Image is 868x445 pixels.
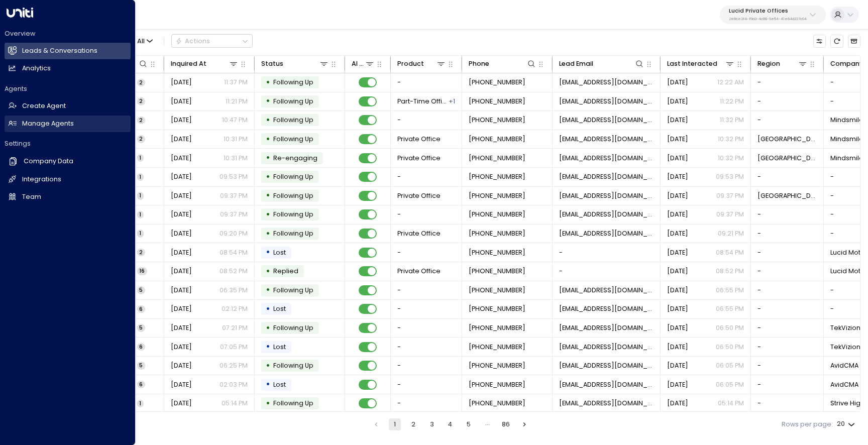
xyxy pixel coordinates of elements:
td: - [391,111,462,130]
button: Go to page 86 [500,418,512,430]
p: 10:32 PM [718,154,744,163]
span: Jul 23, 2025 [171,380,192,389]
span: +13015036145 [469,323,525,332]
span: +18326700900 [469,304,525,313]
span: 1 [137,230,144,237]
span: mvillagran@tekvizion.com [559,343,654,352]
span: Aug 15, 2025 [171,229,192,238]
span: Private Office [397,154,441,163]
p: 10:47 PM [222,116,248,125]
span: Aug 14, 2025 [171,78,192,87]
span: Following Up [273,135,313,143]
span: Atlanta [757,135,817,144]
td: - [751,205,824,224]
span: Aug 15, 2025 [171,210,192,219]
td: - [751,357,824,375]
p: 11:22 PM [720,97,744,106]
span: Private Office [397,229,441,238]
span: Following Up [273,399,313,407]
span: Lost [273,380,286,389]
span: dr.anupama@mindsmilestones.com [559,154,654,163]
span: +14378818577 [469,229,525,238]
span: colinsunderland@gmail.com [559,172,654,181]
span: +12143564635 [469,380,525,389]
span: Aug 15, 2025 [667,116,688,125]
span: Aug 15, 2025 [667,399,688,408]
td: - [391,338,462,356]
td: - [553,262,661,281]
h2: Settings [5,139,131,148]
p: 06:50 PM [716,323,744,332]
p: 08:54 PM [220,248,248,257]
span: 1 [137,192,144,199]
span: Jul 22, 2025 [171,323,192,332]
span: yamile14mb@gmail.com [559,78,654,87]
td: - [751,92,824,111]
p: 06:50 PM [716,343,744,352]
td: - [391,168,462,186]
span: 1 [137,173,144,181]
span: Following Up [273,286,313,294]
div: Last Interacted [667,58,735,69]
h2: Overview [5,29,131,38]
span: Aug 15, 2025 [667,323,688,332]
span: 16 [137,267,147,275]
span: +523333250165 [469,78,525,87]
span: Aug 16, 2025 [667,78,688,87]
div: • [266,75,270,90]
div: Lead Email [559,58,645,69]
label: Rows per page: [782,420,833,429]
div: AI mode [352,58,365,69]
span: +12143564635 [469,361,525,370]
p: 05:14 PM [222,399,248,408]
span: Trigger [273,154,317,162]
td: - [751,225,824,243]
span: Aug 15, 2025 [667,191,688,200]
a: Manage Agents [5,116,131,132]
span: 1 [137,211,144,218]
td: - [751,243,824,262]
td: - [751,394,824,413]
span: 6 [137,305,145,313]
p: 02:12 PM [222,304,248,313]
p: 06:35 PM [220,286,248,295]
p: 09:37 PM [716,191,744,200]
h2: Agents [5,84,131,93]
p: 11:32 PM [720,116,744,125]
span: Following Up [273,97,313,105]
div: • [266,93,270,109]
span: Part-Time Office [397,97,448,106]
td: - [751,262,824,281]
td: - [391,73,462,92]
span: AvidCMA [830,361,858,370]
button: Customize [813,35,826,47]
td: - [751,281,824,300]
div: • [266,396,270,411]
span: Following Up [273,229,313,238]
div: Inquired At [171,58,206,69]
div: • [266,132,270,147]
span: mohammed777@hotmail.com [559,304,654,313]
p: 07:05 PM [220,343,248,352]
div: Product [397,58,424,69]
span: Lost [273,304,286,313]
span: Aug 15, 2025 [171,172,192,181]
span: TekVizion [830,323,860,332]
span: Following Up [273,323,313,332]
span: Following Up [273,361,313,370]
p: 09:37 PM [220,191,248,200]
span: +17183446631 [469,399,525,408]
span: Following Up [273,78,313,86]
span: Jul 23, 2025 [171,304,192,313]
td: - [751,168,824,186]
div: • [266,113,270,128]
td: - [751,300,824,318]
button: Go to page 4 [444,418,456,430]
td: - [751,111,824,130]
span: +12143342755 [469,267,525,276]
p: 10:31 PM [224,135,248,144]
a: Analytics [5,60,131,77]
span: colinsunderland@gmail.com [559,191,654,200]
div: Product [397,58,447,69]
td: - [391,281,462,300]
